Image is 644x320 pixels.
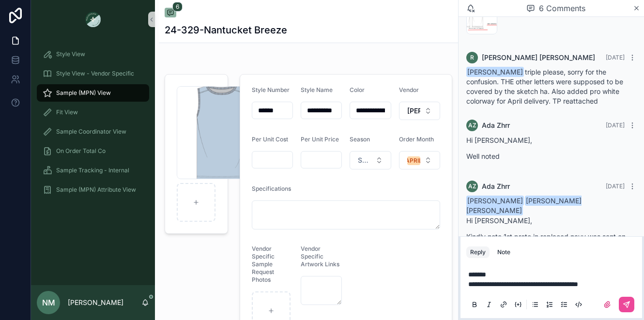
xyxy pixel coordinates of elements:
[482,53,595,62] span: [PERSON_NAME] [PERSON_NAME]
[56,70,134,77] span: Style View - Vendor Specific
[252,86,290,93] span: Style Number
[482,182,510,191] span: Ada Zhrr
[172,2,183,12] span: 6
[606,54,625,61] span: [DATE]
[350,86,365,93] span: Color
[85,12,101,27] img: App logo
[301,245,339,268] span: Vendor Specific Artwork Links
[468,122,476,129] span: AZ
[252,136,288,143] span: Per Unit Cost
[466,135,636,145] p: Hi [PERSON_NAME],
[497,248,510,256] div: Note
[466,68,623,105] span: triple please, sorry for the confusion. THE other letters were supposed to be covered by the sket...
[466,196,582,215] span: [PERSON_NAME] [PERSON_NAME]
[606,183,625,190] span: [DATE]
[350,151,391,169] button: Select Button
[539,2,585,14] span: 6 Comments
[31,39,155,211] div: scrollable content
[37,142,149,160] a: On Order Total Co
[252,245,275,283] span: Vendor Specific Sample Request Photos
[165,23,287,37] h1: 24-329-Nantucket Breeze
[56,128,126,136] span: Sample Coordinator View
[56,147,106,155] span: On Order Total Co
[301,136,339,143] span: Per Unit Price
[466,151,636,161] p: Well noted
[37,65,149,82] a: Style View - Vendor Specific
[405,156,422,165] div: APRIL
[482,121,510,130] span: Ada Zhrr
[42,297,55,308] span: NM
[56,167,129,174] span: Sample Tracking - Internal
[466,215,636,226] p: Hi [PERSON_NAME],
[56,108,78,116] span: Fit View
[470,54,474,61] span: R
[37,46,149,63] a: Style View
[399,86,419,93] span: Vendor
[466,67,524,77] span: [PERSON_NAME]
[399,136,434,143] span: Order Month
[466,196,524,206] span: [PERSON_NAME]
[252,185,291,192] span: Specifications
[37,181,149,198] a: Sample (MPN) Attribute View
[466,231,636,252] p: Kindly note 1st proto in replaced navy was sent on 9.8,thanks
[68,298,123,307] p: [PERSON_NAME]
[56,186,136,194] span: Sample (MPN) Attribute View
[399,151,440,169] button: Select Button
[56,50,85,58] span: Style View
[358,155,371,165] span: Select a Season on MPN Level
[301,86,333,93] span: Style Name
[493,246,514,258] button: Note
[606,122,625,129] span: [DATE]
[56,89,111,97] span: Sample (MPN) View
[37,84,149,102] a: Sample (MPN) View
[466,246,490,258] button: Reply
[165,8,176,19] button: 6
[37,162,149,179] a: Sample Tracking - Internal
[37,123,149,140] a: Sample Coordinator View
[468,183,476,190] span: AZ
[350,136,370,143] span: Season
[407,106,420,116] span: [PERSON_NAME]
[399,102,440,120] button: Select Button
[37,104,149,121] a: Fit View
